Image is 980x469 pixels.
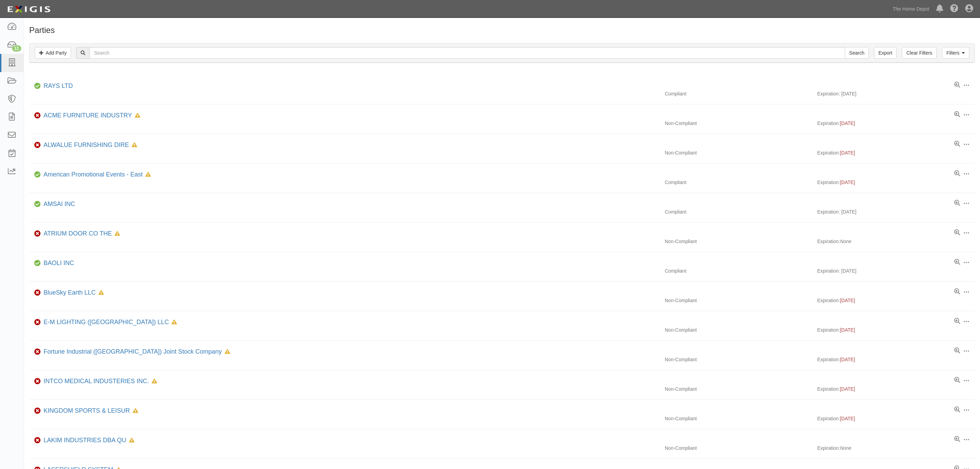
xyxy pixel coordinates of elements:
a: View results summary [954,229,960,236]
span: [DATE] [840,150,855,156]
a: Clear Filters [902,47,936,59]
div: ALWALUE FURNISHING DIRE [41,141,137,150]
img: logo-5460c22ac91f19d4615b14bd174203de0afe785f0fc80cf4dbbc73dc1793850b.png [5,3,52,15]
i: In Default since 07/05/2025 [98,290,104,295]
div: AMSAI INC [41,200,75,209]
span: [DATE] [840,298,855,303]
div: RAYS LTD [41,82,73,91]
i: Compliant [34,261,41,266]
div: Expiration: [817,386,975,392]
i: In Default since 11/22/2024 [145,172,151,177]
span: [DATE] [840,416,855,421]
div: Expiration: [817,238,975,245]
a: Filters [942,47,969,59]
div: Expiration: [817,297,975,304]
i: Compliant [34,172,41,177]
a: View results summary [954,82,960,89]
i: Help Center - Complianz [950,5,958,13]
i: In Default since 09/01/2023 [115,231,120,236]
a: View results summary [954,288,960,295]
i: In Default since 10/20/2024 [152,379,157,384]
div: Compliant [660,208,817,215]
a: View results summary [954,259,960,266]
div: Expiration: [DATE] [817,267,975,274]
input: Search [845,47,869,59]
i: Non-Compliant [34,290,41,295]
a: BAOLI INC [44,260,74,266]
i: In Default since 10/26/2023 [129,438,134,443]
i: Compliant [34,202,41,207]
div: INTCO MEDICAL INDUSTERIES INC. [41,377,157,386]
a: View results summary [954,170,960,177]
div: Expiration: [817,327,975,333]
div: Expiration: [817,149,975,156]
div: Compliant [660,179,817,186]
div: Non-Compliant [660,356,817,363]
span: [DATE] [840,121,855,126]
div: Expiration: [817,120,975,127]
a: American Promotional Events - East [44,171,143,178]
div: Non-Compliant [660,149,817,156]
div: Non-Compliant [660,445,817,451]
a: View results summary [954,347,960,354]
i: None [840,445,851,451]
span: [DATE] [840,357,855,362]
i: In Default since 08/05/2024 [132,143,137,148]
div: ATRIUM DOOR CO THE [41,229,120,238]
div: E-M LIGHTING (USA) LLC [41,318,177,327]
span: [DATE] [840,386,855,392]
i: In Default since 06/21/2024 [225,350,230,354]
div: Expiration: [817,445,975,451]
a: ACME FURNITURE INDUSTRY [44,112,132,119]
div: Non-Compliant [660,297,817,304]
i: Non-Compliant [34,350,41,354]
i: Non-Compliant [34,409,41,413]
div: Expiration: [DATE] [817,208,975,215]
a: View results summary [954,377,960,384]
div: BAOLI INC [41,259,74,268]
a: View results summary [954,141,960,148]
div: KINGDOM SPORTS & LEISUR [41,407,138,415]
i: Non-Compliant [34,379,41,384]
a: View results summary [954,111,960,118]
div: Expiration: [DATE] [817,90,975,97]
a: E-M LIGHTING ([GEOGRAPHIC_DATA]) LLC [44,319,169,325]
div: Non-Compliant [660,386,817,392]
div: Fortune Industrial (Vietnam) Joint Stock Company [41,347,230,356]
div: American Promotional Events - East [41,170,151,179]
a: KINGDOM SPORTS & LEISUR [44,407,130,414]
div: Compliant [660,267,817,274]
a: ALWALUE FURNISHING DIRE [44,141,129,148]
div: Non-Compliant [660,238,817,245]
input: Search [90,47,845,59]
a: INTCO MEDICAL INDUSTERIES INC. [44,378,149,385]
div: BlueSky Earth LLC [41,288,104,297]
span: [DATE] [840,180,855,185]
div: 11 [12,45,21,52]
i: In Default since 08/05/2025 [135,113,140,118]
span: [DATE] [840,327,855,333]
i: Non-Compliant [34,438,41,443]
a: LAKIM INDUSTRIES DBA QU [44,437,126,444]
div: Expiration: [817,179,975,186]
a: AMSAI INC [44,201,75,207]
a: Add Party [35,47,71,59]
i: In Default since 10/17/2024 [172,320,177,325]
a: View results summary [954,200,960,207]
i: Non-Compliant [34,113,41,118]
a: View results summary [954,318,960,325]
div: ACME FURNITURE INDUSTRY [41,111,140,120]
div: Expiration: [817,415,975,422]
a: RAYS LTD [44,82,73,89]
i: In Default since 06/10/2024 [133,409,138,413]
a: View results summary [954,436,960,443]
div: LAKIM INDUSTRIES DBA QU [41,436,134,445]
a: BlueSky Earth LLC [44,289,96,296]
h1: Parties [29,26,975,35]
div: Non-Compliant [660,327,817,333]
i: Non-Compliant [34,320,41,325]
div: Compliant [660,90,817,97]
div: Non-Compliant [660,415,817,422]
div: Non-Compliant [660,120,817,127]
a: The Home Depot [889,2,933,16]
